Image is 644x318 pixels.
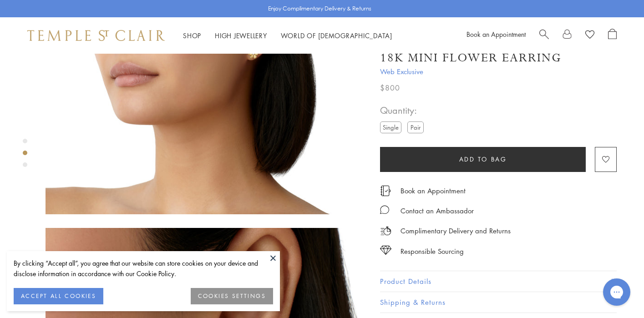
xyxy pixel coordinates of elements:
[14,288,103,304] button: ACCEPT ALL COOKIES
[380,246,391,255] img: icon_sourcing.svg
[380,147,586,172] button: Add to bag
[183,30,392,41] nav: Main navigation
[14,258,273,279] div: By clicking “Accept all”, you agree that our website can store cookies on your device and disclos...
[401,225,511,237] p: Complimentary Delivery and Returns
[380,121,401,133] label: Single
[401,246,464,257] div: Responsible Sourcing
[585,29,594,42] a: View Wishlist
[27,30,165,41] img: Temple St. Clair
[401,205,474,217] div: Contact an Ambassador
[281,31,392,40] a: World of [DEMOGRAPHIC_DATA]World of [DEMOGRAPHIC_DATA]
[380,271,617,292] button: Product Details
[380,103,427,118] span: Quantity:
[215,31,267,40] a: High JewelleryHigh Jewellery
[380,82,400,94] span: $800
[608,29,617,42] a: Open Shopping Bag
[183,31,201,40] a: ShopShop
[407,121,424,133] label: Pair
[191,288,273,304] button: COOKIES SETTINGS
[598,275,635,309] iframe: Gorgias live chat messenger
[268,4,371,13] p: Enjoy Complimentary Delivery & Returns
[380,292,617,313] button: Shipping & Returns
[380,66,617,77] span: Web Exclusive
[380,186,391,196] img: icon_appointment.svg
[23,136,27,174] div: Product gallery navigation
[459,154,507,164] span: Add to bag
[401,186,466,196] a: Book an Appointment
[539,29,549,42] a: Search
[380,205,389,214] img: MessageIcon-01_2.svg
[380,225,391,237] img: icon_delivery.svg
[467,30,526,39] a: Book an Appointment
[380,50,562,66] h1: 18K Mini Flower Earring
